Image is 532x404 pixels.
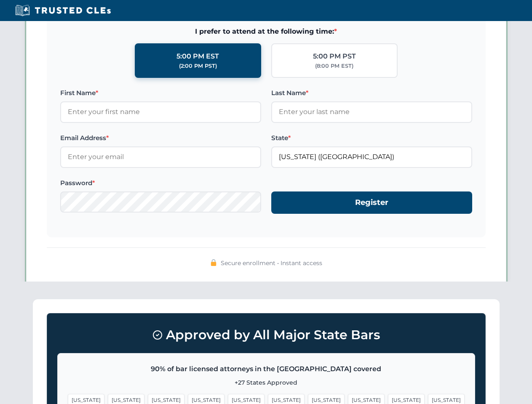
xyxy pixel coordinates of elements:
[271,133,472,143] label: State
[60,146,261,167] input: Enter your email
[210,259,217,266] img: 🔒
[68,378,465,387] p: +27 States Approved
[176,51,219,62] div: 5:00 PM EST
[60,88,261,98] label: First Name
[13,4,113,17] img: Trusted CLEs
[60,133,261,143] label: Email Address
[315,62,353,70] div: (8:00 PM EST)
[271,146,472,167] input: Florida (FL)
[60,178,261,188] label: Password
[60,26,472,37] span: I prefer to attend at the following time:
[221,258,322,268] span: Secure enrollment • Instant access
[57,324,475,346] h3: Approved by All Major State Bars
[313,51,356,62] div: 5:00 PM PST
[271,88,472,98] label: Last Name
[60,101,261,122] input: Enter your first name
[271,101,472,122] input: Enter your last name
[271,191,472,214] button: Register
[68,364,465,375] p: 90% of bar licensed attorneys in the [GEOGRAPHIC_DATA] covered
[179,62,217,70] div: (2:00 PM PST)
